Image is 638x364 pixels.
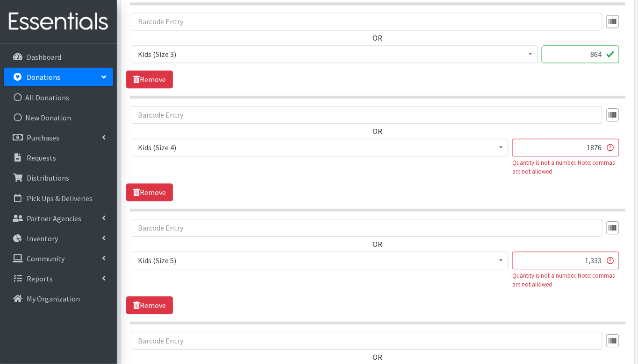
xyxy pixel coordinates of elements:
span: Kids (Size 5) [132,252,509,269]
p: Purchases [27,133,59,142]
p: Community [27,254,65,263]
div: Quantity is not a number. Note: commas are not allowed [512,158,619,176]
p: Requests [27,153,56,162]
a: Partner Agencies [4,209,113,228]
p: Reports [27,274,53,283]
input: Quantity [542,45,619,63]
a: Inventory [4,229,113,248]
p: Partner Agencies [27,214,81,223]
span: Kids (Size 4) [132,139,509,156]
a: Dashboard [4,48,113,66]
span: Kids (Size 5) [138,254,502,267]
span: Kids (Size 3) [138,48,532,61]
a: My Organization [4,289,113,308]
input: Barcode Entry [132,219,602,237]
a: Remove [126,296,173,314]
label: OR [373,238,382,250]
p: Dashboard [27,52,61,62]
a: Distributions [4,168,113,187]
input: Barcode Entry [132,332,602,350]
p: Donations [27,72,60,82]
a: Community [4,249,113,268]
span: Kids (Size 4) [138,141,502,154]
input: Quantity [512,252,619,269]
span: Kids (Size 3) [132,45,538,63]
a: Reports [4,269,113,288]
label: OR [373,351,382,363]
a: Remove [126,183,173,201]
a: Requests [4,148,113,167]
p: Pick Ups & Deliveries [27,194,93,203]
div: Quantity is not a number. Note: commas are not allowed [512,271,619,289]
input: Quantity [512,139,619,156]
label: OR [373,126,382,137]
a: Purchases [4,128,113,147]
p: Inventory [27,234,58,243]
a: Donations [4,68,113,86]
p: My Organization [27,294,80,303]
a: All Donations [4,88,113,107]
a: Pick Ups & Deliveries [4,189,113,208]
input: Barcode Entry [132,13,602,30]
a: New Donation [4,108,113,127]
a: Remove [126,70,173,88]
p: Distributions [27,173,69,182]
img: HumanEssentials [4,6,113,37]
label: OR [373,32,382,43]
input: Barcode Entry [132,106,602,124]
